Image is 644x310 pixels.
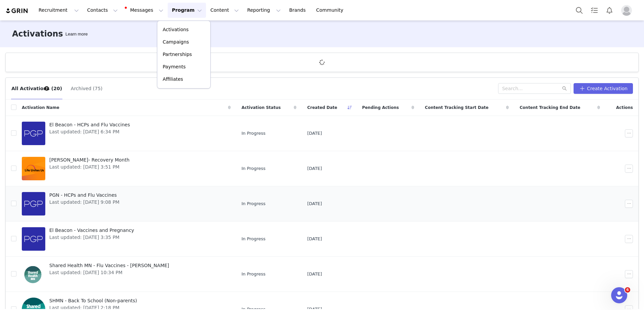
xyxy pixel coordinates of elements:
span: Pending Actions [362,105,399,111]
span: Content Tracking End Date [520,105,580,111]
span: PGN - HCPs and Flu Vaccines [49,192,119,199]
span: Activation Status [241,105,281,111]
a: El Beacon - HCPs and Flu VaccinesLast updated: [DATE] 6:34 PM [22,120,231,147]
a: Shared Health MN - Flu Vaccines - [PERSON_NAME]Last updated: [DATE] 10:34 PM [22,261,231,288]
input: Search... [498,83,571,94]
button: Reporting [243,3,285,18]
span: In Progress [241,165,266,172]
button: Contacts [83,3,122,18]
p: Affiliates [163,76,183,83]
button: Notifications [602,3,617,18]
a: Community [312,3,351,18]
a: PGN - HCPs and Flu VaccinesLast updated: [DATE] 9:08 PM [22,190,231,217]
span: Created Date [307,105,337,111]
button: Content [206,3,243,18]
div: Actions [605,101,638,115]
img: placeholder-profile.jpg [621,5,632,16]
span: El Beacon - Vaccines and Pregnancy [49,227,134,234]
div: Tooltip anchor [64,31,89,38]
span: Last updated: [DATE] 9:08 PM [49,199,119,206]
h3: Activations [12,28,63,40]
span: [DATE] [307,165,322,172]
p: Activations [163,26,189,33]
div: Tooltip anchor [44,85,50,91]
a: El Beacon - Vaccines and PregnancyLast updated: [DATE] 3:35 PM [22,226,231,252]
button: Recruitment [35,3,83,18]
span: In Progress [241,236,266,242]
span: In Progress [241,130,266,137]
span: [DATE] [307,271,322,277]
span: [DATE] [307,200,322,207]
span: [PERSON_NAME]- Recovery Month [49,157,129,164]
span: El Beacon - HCPs and Flu Vaccines [49,121,130,128]
a: Brands [285,3,312,18]
button: Profile [617,5,639,16]
span: Shared Health MN - Flu Vaccines - [PERSON_NAME] [49,262,169,269]
p: Partnerships [163,51,192,58]
p: Campaigns [163,39,189,46]
span: Content Tracking Start Date [425,105,489,111]
button: Create Activation [574,83,633,94]
a: Tasks [587,3,602,18]
a: [PERSON_NAME]- Recovery MonthLast updated: [DATE] 3:51 PM [22,155,231,182]
span: Last updated: [DATE] 6:34 PM [49,128,130,135]
button: Messages [122,3,167,18]
button: Archived (75) [70,83,103,94]
iframe: Intercom live chat [611,287,627,303]
span: Last updated: [DATE] 10:34 PM [49,269,169,276]
span: 6 [625,287,630,293]
button: All Activations (20) [11,83,62,94]
button: Search [572,3,587,18]
span: In Progress [241,271,266,277]
span: Last updated: [DATE] 3:35 PM [49,234,134,241]
span: Activation Name [22,105,59,111]
i: icon: search [562,86,567,91]
span: Last updated: [DATE] 3:51 PM [49,164,129,171]
span: SHMN - Back To School (Non-parents) [49,297,137,304]
p: Payments [163,63,186,70]
span: [DATE] [307,236,322,242]
span: In Progress [241,200,266,207]
span: [DATE] [307,130,322,137]
button: Program [168,3,206,18]
img: grin logo [5,8,29,14]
